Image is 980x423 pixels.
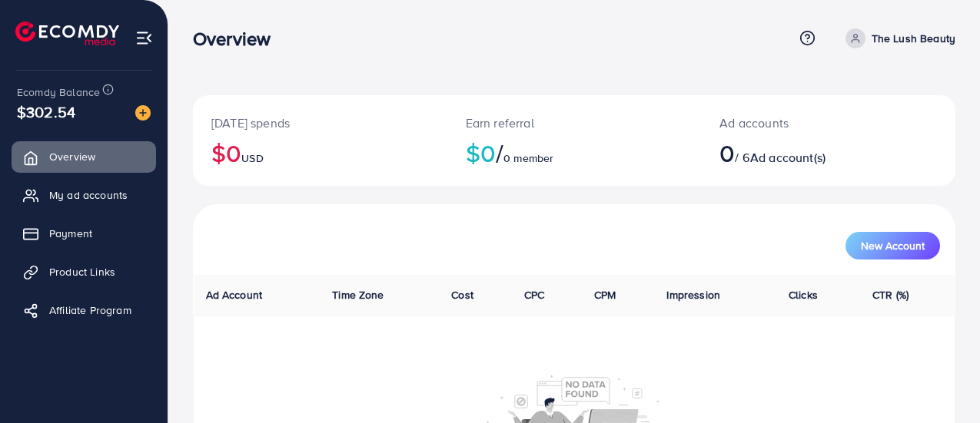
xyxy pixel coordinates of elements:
[594,287,616,302] span: CPM
[750,149,826,166] span: Ad account(s)
[206,287,263,302] span: Ad Account
[789,287,818,302] span: Clicks
[872,29,955,48] p: The Lush Beauty
[193,28,283,50] h3: Overview
[524,287,544,302] span: CPC
[719,135,735,170] span: 0
[49,302,131,318] span: Affiliate Program
[17,101,75,123] span: $302.54
[135,105,151,121] img: image
[49,149,95,164] span: Overview
[135,29,153,47] img: menu
[17,84,100,100] span: Ecomdy Balance
[466,114,683,132] p: Earn referral
[451,287,473,302] span: Cost
[719,114,873,132] p: Ad accounts
[332,287,384,302] span: Time Zone
[211,138,429,167] h2: $0
[15,21,119,45] img: logo
[839,28,955,48] a: The Lush Beauty
[49,226,92,241] span: Payment
[12,218,156,249] a: Payment
[666,287,720,302] span: Impression
[496,135,503,170] span: /
[845,232,940,259] button: New Account
[503,150,553,166] span: 0 member
[12,141,156,172] a: Overview
[719,138,873,167] h2: / 6
[12,295,156,326] a: Affiliate Program
[241,150,263,166] span: USD
[861,240,925,251] span: New Account
[872,287,909,302] span: CTR (%)
[49,264,115,279] span: Product Links
[12,256,156,287] a: Product Links
[211,114,429,132] p: [DATE] spends
[466,138,683,167] h2: $0
[49,187,128,203] span: My ad accounts
[12,180,156,210] a: My ad accounts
